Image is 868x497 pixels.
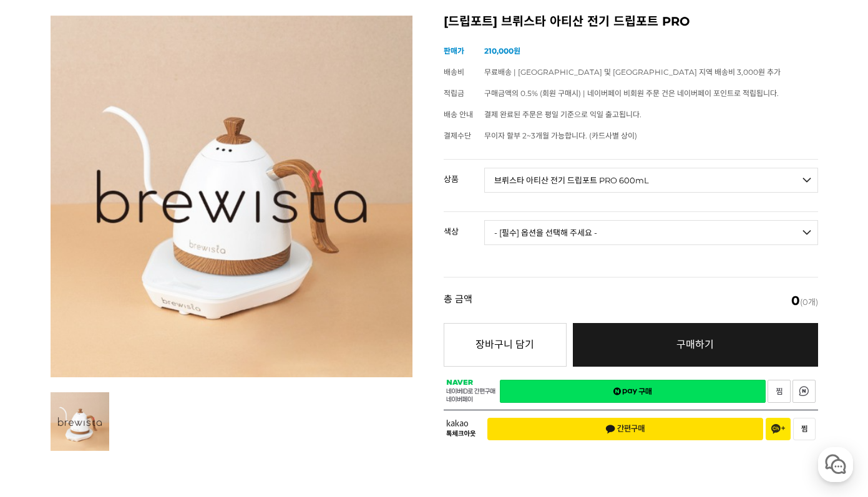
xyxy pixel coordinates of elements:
button: 채널 추가 [766,418,791,440]
span: 대화 [114,413,129,423]
a: 설정 [161,393,240,425]
strong: 210,000원 [484,46,520,55]
a: 새창 [500,380,766,403]
span: 결제수단 [444,131,471,140]
a: 대화 [82,393,161,425]
span: 채널 추가 [771,424,785,434]
span: 배송비 [444,67,464,77]
span: 구매하기 [676,339,714,350]
button: 간편구매 [487,418,763,440]
a: 홈 [4,393,82,425]
span: 결제 완료된 주문은 평일 기준으로 익일 출고됩니다. [484,110,641,119]
h2: [드립포트] 브뤼스타 아티산 전기 드립포트 PRO [444,16,818,28]
button: 장바구니 담기 [444,323,567,367]
span: 찜 [801,425,807,433]
span: 간편구매 [605,424,645,434]
span: 구매금액의 0.5% (회원 구매시) | 네이버페이 비회원 주문 건은 네이버페이 포인트로 적립됩니다. [484,89,779,98]
span: (0개) [791,294,818,307]
span: 카카오 톡체크아웃 [446,420,478,438]
span: 홈 [39,412,47,422]
span: 배송 안내 [444,110,473,119]
span: 설정 [193,412,208,422]
th: 색상 [444,212,484,241]
img: 브뤼스타, brewista, 아티산, 전기 드립포트 [51,16,412,377]
a: 새창 [792,380,816,403]
em: 0 [791,293,800,308]
button: 찜 [793,418,816,440]
strong: 총 금액 [444,294,472,307]
span: 판매가 [444,46,464,55]
span: 적립금 [444,89,464,98]
span: 무이자 할부 2~3개월 가능합니다. (카드사별 상이) [484,131,637,140]
th: 상품 [444,160,484,188]
span: 무료배송 | [GEOGRAPHIC_DATA] 및 [GEOGRAPHIC_DATA] 지역 배송비 3,000원 추가 [484,67,781,77]
a: 새창 [768,380,791,403]
a: 구매하기 [573,323,818,367]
